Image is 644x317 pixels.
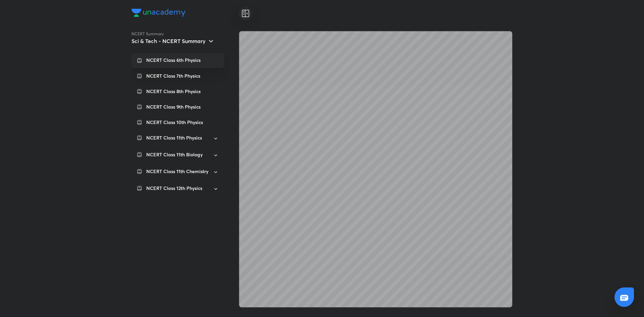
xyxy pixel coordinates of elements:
[146,168,208,175] p: NCERT Class 11th Chemistry
[131,31,239,37] p: NCERT Summary
[146,73,200,79] p: NCERT Class 7th Physics
[146,57,201,63] p: NCERT Class 6th Physics
[131,38,206,44] h5: Sci & Tech - NCERT Summary
[146,185,202,192] p: NCERT Class 12th Physics
[146,88,201,95] p: NCERT Class 8th Physics
[146,134,202,141] p: NCERT Class 11th Physics
[131,9,185,17] img: Company Logo
[146,151,203,158] p: NCERT Class 11th Biology
[146,104,201,110] p: NCERT Class 9th Physics
[146,119,203,126] p: NCERT Class 10th Physics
